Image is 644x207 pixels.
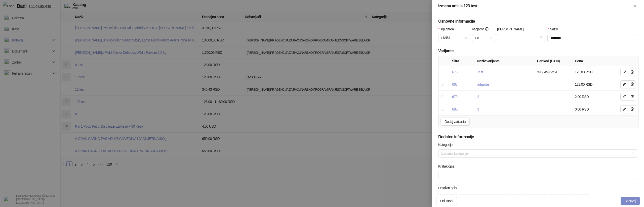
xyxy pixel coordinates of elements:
td: 2,00 RSD [573,91,618,103]
td: 123,00 RSD [573,66,618,78]
button: Искошено [544,194,552,202]
h5: Varijante [438,48,638,54]
th: Naziv varijante [475,56,535,66]
label: Robna marka [497,26,527,32]
label: Varijante [472,26,492,32]
span: Da [475,34,492,42]
label: Kratak opis [438,164,457,169]
a: adasdas [477,82,489,86]
a: 680 [452,107,457,111]
td: 0,00 RSD [573,103,618,115]
a: 676 [452,70,457,74]
label: Naziv [547,26,561,32]
label: Detaljan opis [438,185,460,191]
button: Подебљано [526,194,534,202]
button: Прецртано [553,194,561,202]
th: Šifra [450,56,475,66]
button: Формати [504,194,525,202]
h5: Osnovne informacije [438,18,638,24]
button: Dodaj varijantu [440,118,470,126]
button: Zatvori [632,3,638,9]
button: Индексирано [562,194,571,202]
td: 123,00 RSD [573,78,618,91]
div: Izmena artikla 123 test [438,3,632,9]
button: Величина [484,194,504,202]
button: Sačuvaj [621,197,640,205]
button: Подвучено [535,194,543,202]
a: 3 [477,107,479,111]
label: Kategorije [438,142,456,147]
a: Test [477,70,483,74]
label: Tip artikla [438,26,457,32]
button: Odustani [436,197,457,205]
span: Fizički [441,34,467,42]
td: 34534545454 [535,66,573,78]
button: Поврати [440,194,448,202]
a: 679 [452,95,457,99]
a: 668 [452,82,457,86]
input: Robna marka [500,34,538,42]
a: 2 [477,95,479,99]
th: Cena [573,56,618,66]
input: Naziv [547,34,638,42]
th: Bar kod (GTIN) [535,56,573,66]
input: Kratak opis [438,171,638,179]
button: Понови [449,194,457,202]
h5: Dodatne informacije [438,134,638,140]
button: Фонт [458,194,484,202]
button: Експонент [571,194,580,202]
button: Уклони формат [581,194,589,202]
